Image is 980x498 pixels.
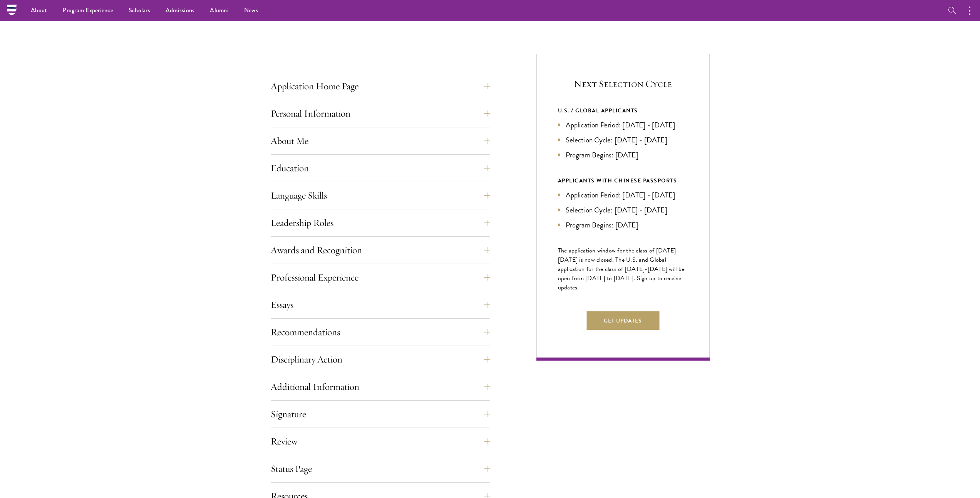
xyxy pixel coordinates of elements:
button: Professional Experience [271,268,490,287]
button: Application Home Page [271,77,490,95]
button: Disciplinary Action [271,350,490,369]
button: Education [271,159,490,177]
li: Program Begins: [DATE] [558,219,688,231]
button: Signature [271,405,490,423]
button: Awards and Recognition [271,241,490,259]
li: Program Begins: [DATE] [558,149,688,160]
button: Additional Information [271,378,490,396]
button: Leadership Roles [271,214,490,232]
span: The application window for the class of [DATE]-[DATE] is now closed. The U.S. and Global applicat... [558,246,685,292]
li: Application Period: [DATE] - [DATE] [558,119,688,130]
button: Status Page [271,460,490,478]
button: Essays [271,296,490,314]
button: Review [271,432,490,451]
li: Selection Cycle: [DATE] - [DATE] [558,134,688,145]
button: Recommendations [271,323,490,341]
div: U.S. / GLOBAL APPLICANTS [558,106,688,115]
div: APPLICANTS WITH CHINESE PASSPORTS [558,176,688,185]
button: Language Skills [271,186,490,205]
button: About Me [271,132,490,150]
button: Personal Information [271,104,490,123]
button: Get Updates [586,311,659,330]
h5: Next Selection Cycle [558,77,688,90]
li: Application Period: [DATE] - [DATE] [558,189,688,201]
li: Selection Cycle: [DATE] - [DATE] [558,204,688,216]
